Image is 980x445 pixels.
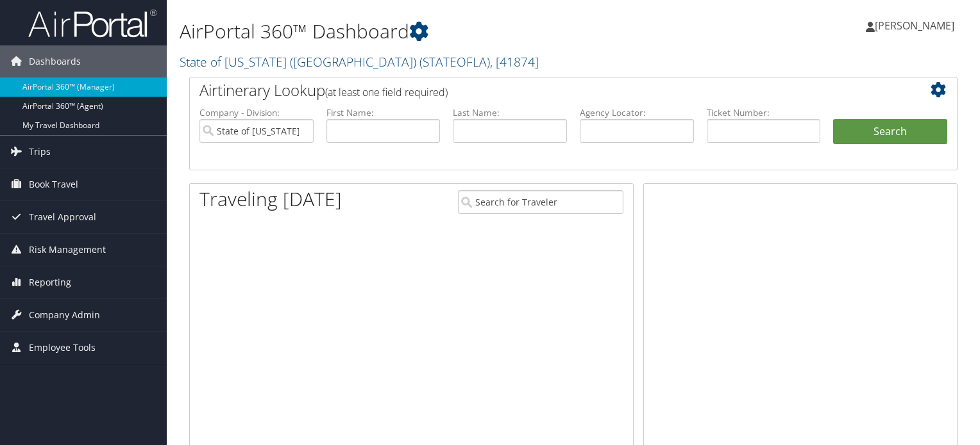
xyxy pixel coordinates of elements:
[29,201,96,233] span: Travel Approval
[180,53,539,70] a: State of [US_STATE] ([GEOGRAPHIC_DATA])
[199,106,314,119] label: Company - Division:
[29,45,81,77] span: Dashboards
[29,266,71,298] span: Reporting
[29,168,78,200] span: Book Travel
[199,186,342,213] h1: Traveling [DATE]
[833,119,947,145] button: Search
[453,106,567,119] label: Last Name:
[199,79,883,101] h2: Airtinerary Lookup
[707,106,821,119] label: Ticket Number:
[580,106,694,119] label: Agency Locator:
[28,8,156,38] img: airportal-logo.png
[458,190,623,214] input: Search for Traveler
[29,136,51,168] span: Trips
[325,85,448,99] span: (at least one field required)
[29,299,100,331] span: Company Admin
[326,106,441,119] label: First Name:
[490,53,539,70] span: , [ 41874 ]
[866,6,967,45] a: [PERSON_NAME]
[419,53,490,70] span: ( STATEOFLA )
[875,19,954,33] span: [PERSON_NAME]
[180,18,705,45] h1: AirPortal 360™ Dashboard
[29,234,106,266] span: Risk Management
[29,332,96,364] span: Employee Tools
